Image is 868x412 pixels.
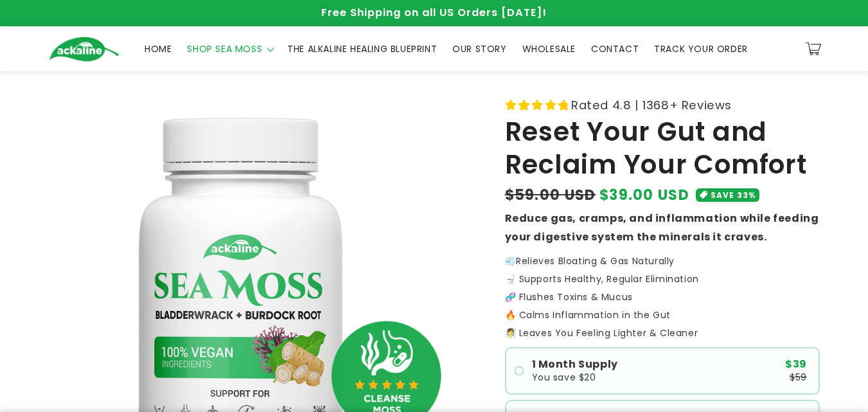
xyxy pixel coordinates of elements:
[137,35,179,62] a: HOME
[505,211,819,244] strong: Reduce gas, cramps, and inflammation while feeding your digestive system the minerals it craves.
[515,35,583,62] a: WHOLESALE
[279,35,445,62] a: THE ALKALINE HEALING BLUEPRINT
[505,256,820,319] p: Relieves Bloating & Gas Naturally 🚽 Supports Healthy, Regular Elimination 🧬 Flushes Toxins & Mucu...
[583,35,646,62] a: CONTACT
[711,188,756,202] span: SAVE 33%
[599,184,689,206] span: $39.00 USD
[321,5,547,20] span: Free Shipping on all US Orders [DATE]!
[505,184,596,206] s: $59.00 USD
[532,359,618,370] span: 1 Month Supply
[646,35,756,62] a: TRACK YOUR ORDER
[505,255,517,267] strong: 💨
[790,373,807,382] span: $59
[654,43,748,55] span: TRACK YOUR ORDER
[522,43,576,55] span: WHOLESALE
[445,35,514,62] a: OUR STORY
[187,43,262,55] span: SHOP SEA MOSS
[452,43,506,55] span: OUR STORY
[532,373,596,382] span: You save $20
[785,359,807,370] span: $39
[505,116,820,181] h1: Reset Your Gut and Reclaim Your Comfort
[287,43,437,55] span: THE ALKALINE HEALING BLUEPRINT
[505,328,820,337] p: 🧖‍♀️ Leaves You Feeling Lighter & Cleaner
[571,94,732,116] span: Rated 4.8 | 1368+ Reviews
[591,43,639,55] span: CONTACT
[49,37,120,62] img: Ackaline
[145,43,172,55] span: HOME
[179,35,279,62] summary: SHOP SEA MOSS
